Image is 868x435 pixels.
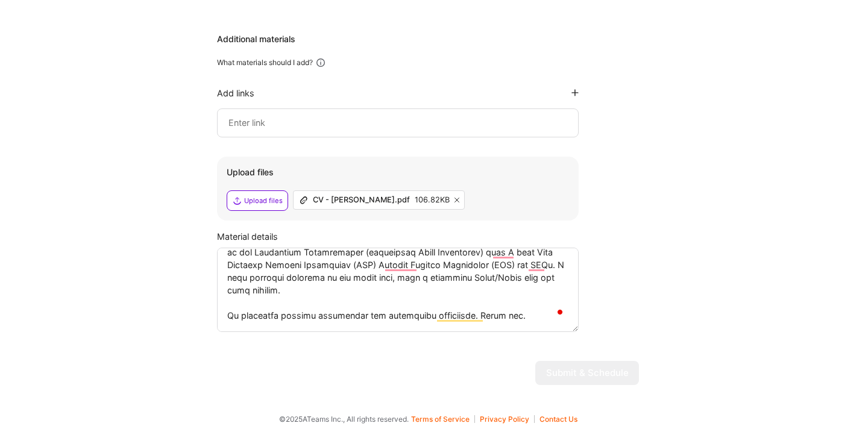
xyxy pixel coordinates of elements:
[315,57,326,68] i: icon Info
[217,230,639,243] div: Material details
[279,413,409,425] span: © 2025 ATeams Inc., All rights reserved.
[217,58,313,67] div: What materials should I add?
[571,89,579,96] i: icon PlusBlackFlat
[227,166,569,178] div: Upload files
[313,195,410,205] div: CV - [PERSON_NAME].pdf
[480,415,535,423] button: Privacy Policy
[217,248,579,332] textarea: To enrich screen reader interactions, please activate Accessibility in Grammarly extension settings
[217,87,254,99] div: Add links
[454,198,459,202] i: icon Close
[415,195,450,205] div: 106.82KB
[298,195,308,205] i: icon Attachment
[227,116,568,130] input: Enter link
[535,361,639,385] button: Submit & Schedule
[411,415,475,423] button: Terms of Service
[232,196,242,205] i: icon Upload2
[244,196,283,205] div: Upload files
[217,33,639,45] div: Additional materials
[539,415,577,423] button: Contact Us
